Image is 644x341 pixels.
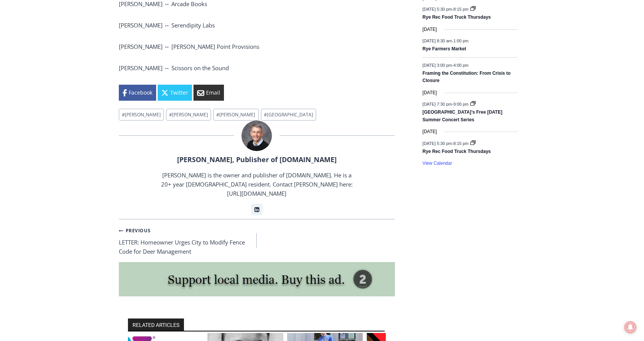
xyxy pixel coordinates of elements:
[422,102,470,106] time: -
[160,170,353,198] p: [PERSON_NAME] is the owner and publisher of [DOMAIN_NAME]. He is a 20+ year [DEMOGRAPHIC_DATA] re...
[119,109,164,121] a: #[PERSON_NAME]
[192,0,360,74] div: "[PERSON_NAME] and I covered the [DATE] Parade, which was a really eye opening experience as I ha...
[453,7,468,11] span: 8:15 pm
[119,63,395,72] p: [PERSON_NAME] ↔ Scissors on the Sound
[422,149,491,155] a: Rye Rec Food Truck Thursdays
[422,7,470,11] time: -
[422,63,452,68] span: [DATE] 3:00 pm
[453,63,468,68] span: 4:00 pm
[183,74,369,95] a: Intern @ [DOMAIN_NAME]
[0,0,76,76] img: s_800_29ca6ca9-f6cc-433c-a631-14f6620ca39b.jpeg
[422,71,510,84] a: Framing the Constitution: From Crisis to Closure
[422,141,470,145] time: -
[422,109,502,123] a: [GEOGRAPHIC_DATA]’s Free [DATE] Summer Concert Series
[166,109,211,121] a: #[PERSON_NAME]
[128,318,184,331] h2: RELATED ARTICLES
[78,48,108,91] div: "the precise, almost orchestrated movements of cutting and assembling sushi and [PERSON_NAME] mak...
[119,227,151,234] small: Previous
[216,111,219,118] span: #
[422,141,452,145] span: [DATE] 5:30 pm
[2,79,75,108] span: Open Tues. - Sun. [PHONE_NUMBER]
[453,141,468,145] span: 8:15 pm
[422,26,437,33] time: [DATE]
[261,109,316,121] a: #[GEOGRAPHIC_DATA]
[119,85,156,101] a: Facebook
[213,109,258,121] a: #[PERSON_NAME]
[422,128,437,135] time: [DATE]
[422,46,466,52] a: Rye Farmers Market
[422,63,468,68] time: -
[422,7,452,11] span: [DATE] 5:30 pm
[422,89,437,97] time: [DATE]
[80,64,83,72] div: 1
[85,64,87,72] div: /
[119,225,395,256] nav: Posts
[422,14,491,21] a: Rye Rec Food Truck Thursdays
[89,64,92,72] div: 6
[177,155,337,164] a: [PERSON_NAME], Publisher of [DOMAIN_NAME]
[80,23,106,63] div: Co-sponsored by Westchester County Parks
[6,77,97,94] h4: [PERSON_NAME] Read Sanctuary Fall Fest: [DATE]
[0,76,110,95] a: [PERSON_NAME] Read Sanctuary Fall Fest: [DATE]
[199,76,353,93] span: Intern @ [DOMAIN_NAME]
[453,39,468,43] span: 1:00 pm
[422,102,452,106] span: [DATE] 7:30 pm
[119,262,395,296] img: support local media, buy this ad
[0,77,77,95] a: Open Tues. - Sun. [PHONE_NUMBER]
[119,42,395,51] p: [PERSON_NAME] ↔ [PERSON_NAME] Point Provisions
[119,21,395,30] p: [PERSON_NAME] ↔ Serendipity Labs
[264,111,267,118] span: #
[122,111,125,118] span: #
[453,102,468,106] span: 9:00 pm
[193,85,224,101] a: Email
[169,111,172,118] span: #
[119,225,257,256] a: PreviousLETTER: Homeowner Urges City to Modify Fence Code for Deer Management
[422,161,452,166] a: View Calendar
[158,85,192,101] a: Twitter
[422,39,452,43] span: [DATE] 8:30 am
[422,39,468,43] time: -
